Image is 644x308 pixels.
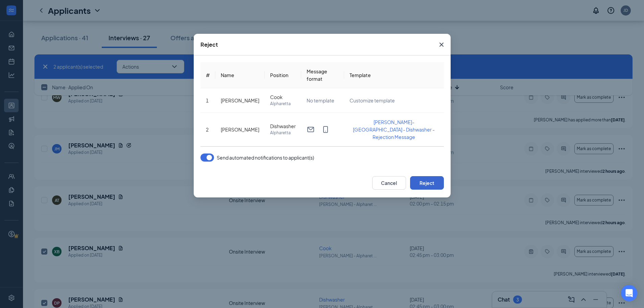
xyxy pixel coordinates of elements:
svg: Cross [437,41,446,49]
span: Cook [270,94,296,100]
th: Message format [301,62,344,88]
button: [PERSON_NAME]- [GEOGRAPHIC_DATA] - Dishwasher - Rejection Message [350,118,438,141]
span: 1 [206,97,209,103]
span: No template [307,97,334,103]
span: Alpharetta [270,129,296,136]
span: 2 [206,126,209,133]
svg: Email [307,125,315,134]
th: # [200,62,215,88]
th: Name [215,62,265,88]
th: Template [344,62,444,88]
button: Reject [410,176,444,190]
td: [PERSON_NAME] [215,88,265,113]
button: Cancel [372,176,406,190]
span: [PERSON_NAME]- [GEOGRAPHIC_DATA] - Dishwasher - Rejection Message [353,119,435,140]
span: Send automated notifications to applicant(s) [217,153,314,162]
th: Position [265,62,301,88]
svg: MobileSms [321,125,330,134]
button: Close [432,34,451,55]
span: Customize template [350,97,395,103]
span: Alpharetta [270,100,296,107]
div: Reject [200,41,218,48]
td: [PERSON_NAME] [215,113,265,146]
span: Dishwasher [270,123,296,129]
div: Open Intercom Messenger [621,285,637,301]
